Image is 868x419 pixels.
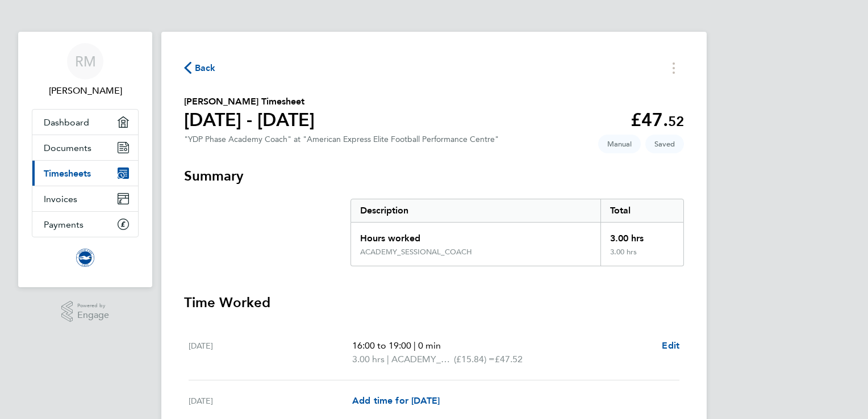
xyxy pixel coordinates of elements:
[184,294,684,312] h3: Time Worked
[184,167,684,185] h3: Summary
[351,199,600,222] div: Description
[18,32,152,287] nav: Main navigation
[44,117,89,128] span: Dashboard
[32,212,138,237] a: Payments
[32,186,138,211] a: Invoices
[44,143,91,153] span: Documents
[76,249,94,267] img: brightonandhovealbion-logo-retina.png
[184,95,315,108] h2: [PERSON_NAME] Timesheet
[631,109,684,131] app-decimal: £47.
[184,135,499,144] div: "YDP Phase Academy Coach" at "American Express Elite Football Performance Centre"
[32,161,138,186] a: Timesheets
[351,223,600,248] div: Hours worked
[495,354,523,364] span: £47.52
[645,135,684,153] span: This timesheet is Saved.
[352,354,385,364] span: 3.00 hrs
[189,339,352,366] div: [DATE]
[184,108,315,131] h1: [DATE] - [DATE]
[387,354,389,364] span: |
[32,110,138,135] a: Dashboard
[32,84,139,98] span: Rhys Murphy
[662,339,679,353] a: Edit
[184,61,216,75] button: Back
[195,61,216,75] span: Back
[350,199,684,266] div: Summary
[600,248,683,266] div: 3.00 hrs
[414,340,416,351] span: |
[189,394,352,408] div: [DATE]
[352,395,440,406] span: Add time for [DATE]
[75,54,96,69] span: RM
[352,394,440,408] a: Add time for [DATE]
[600,223,683,248] div: 3.00 hrs
[418,340,441,351] span: 0 min
[668,113,684,129] span: 52
[61,301,110,322] a: Powered byEngage
[77,301,109,311] span: Powered by
[454,354,495,364] span: (£15.84) =
[32,43,139,98] a: RM[PERSON_NAME]
[598,135,641,153] span: This timesheet was manually created.
[600,199,683,222] div: Total
[360,248,472,257] div: ACADEMY_SESSIONAL_COACH
[77,311,109,320] span: Engage
[663,59,684,77] button: Timesheets Menu
[662,340,679,351] span: Edit
[32,249,139,267] a: Go to home page
[44,168,91,179] span: Timesheets
[352,340,411,351] span: 16:00 to 19:00
[44,219,84,230] span: Payments
[391,353,454,366] span: ACADEMY_SESSIONAL_COACH
[44,194,77,204] span: Invoices
[32,135,138,160] a: Documents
